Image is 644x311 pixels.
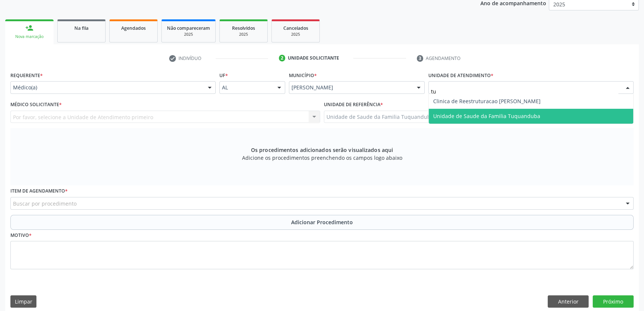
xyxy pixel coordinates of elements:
span: Adicione os procedimentos preenchendo os campos logo abaixo [242,154,402,162]
span: Na fila [74,25,88,31]
div: 2 [279,55,286,61]
label: Município [289,70,317,81]
label: Médico Solicitante [10,99,62,111]
label: Motivo [10,230,32,241]
input: Unidade de atendimento [431,84,618,99]
div: 2025 [277,32,314,37]
span: AL [222,84,270,91]
label: Unidade de atendimento [428,70,493,81]
label: Requerente [10,70,43,81]
label: Item de agendamento [10,185,68,197]
button: Anterior [548,295,589,308]
span: Os procedimentos adicionados serão visualizados aqui [251,146,393,154]
button: Adicionar Procedimento [10,215,634,230]
span: Resolvidos [232,25,255,31]
span: [PERSON_NAME] [292,84,409,91]
button: Próximo [593,295,634,308]
span: Unidade de Saude da Familia Tuquanduba [433,112,540,120]
div: 2025 [167,32,210,37]
span: Agendados [121,25,146,31]
span: Adicionar Procedimento [291,218,353,226]
span: Clinica de Reestruturacao [PERSON_NAME] [433,98,541,105]
div: 2025 [225,32,262,37]
span: Cancelados [283,25,308,31]
label: UF [219,70,228,81]
div: Nova marcação [10,34,48,39]
div: person_add [25,24,33,32]
span: Buscar por procedimento [13,200,77,207]
span: Médico(a) [13,84,200,91]
label: Unidade de referência [324,99,383,111]
span: Não compareceram [167,25,210,31]
div: Unidade solicitante [288,55,339,61]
